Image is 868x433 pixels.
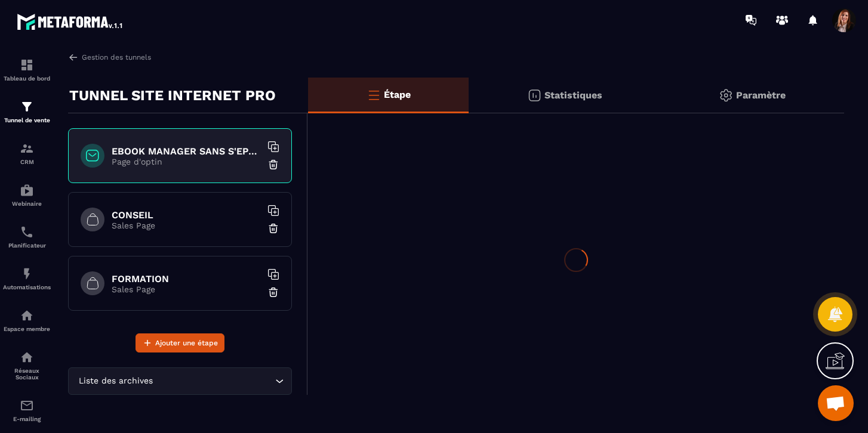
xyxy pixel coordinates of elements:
p: Statistiques [544,89,602,101]
div: Search for option [68,367,292,395]
p: TUNNEL SITE INTERNET PRO [69,83,276,107]
a: automationsautomationsWebinaire [3,174,51,216]
p: CRM [3,159,51,165]
img: formation [20,58,34,72]
img: bars-o.4a397970.svg [367,88,381,102]
img: automations [20,183,34,197]
p: Espace membre [3,326,51,332]
input: Search for option [155,375,272,388]
p: Sales Page [112,221,261,230]
h6: EBOOK MANAGER SANS S'EPUISER OFFERT [112,146,261,157]
p: Paramètre [736,89,786,101]
a: schedulerschedulerPlanificateur [3,216,51,258]
p: Sales Page [112,284,261,294]
h6: FORMATION [112,273,261,284]
a: emailemailE-mailing [3,389,51,431]
img: arrow [68,52,79,63]
p: Tableau de bord [3,75,51,82]
p: Réseaux Sociaux [3,367,51,381]
img: social-network [20,350,34,364]
img: formation [20,100,34,114]
a: social-networksocial-networkRéseaux Sociaux [3,341,51,389]
p: Page d'optin [112,157,261,166]
a: formationformationCRM [3,132,51,174]
button: Ajouter une étape [136,333,224,352]
p: Planificateur [3,242,51,249]
p: Étape [384,89,411,100]
img: trash [267,159,279,171]
span: Ajouter une étape [155,337,218,349]
p: Webinaire [3,200,51,207]
img: formation [20,141,34,156]
p: Tunnel de vente [3,117,51,123]
img: logo [17,11,124,32]
a: Gestion des tunnels [68,52,151,63]
h6: CONSEIL [112,209,261,221]
a: automationsautomationsEspace membre [3,299,51,341]
img: email [20,398,34,413]
span: Liste des archives [76,375,155,388]
a: formationformationTableau de bord [3,49,51,91]
img: trash [267,286,279,298]
img: stats.20deebd0.svg [527,88,541,103]
a: formationformationTunnel de vente [3,91,51,132]
a: Ouvrir le chat [818,385,854,421]
p: E-mailing [3,416,51,422]
p: Automatisations [3,284,51,290]
img: automations [20,308,34,323]
a: automationsautomationsAutomatisations [3,258,51,299]
img: automations [20,267,34,281]
img: scheduler [20,225,34,239]
img: setting-gr.5f69749f.svg [719,88,733,103]
img: trash [267,222,279,234]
